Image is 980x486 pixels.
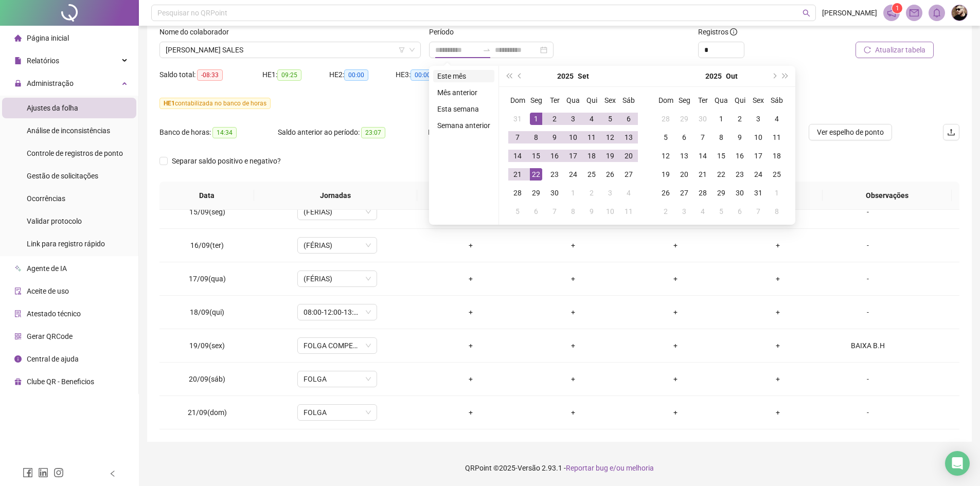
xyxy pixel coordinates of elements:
td: 2025-09-21 [508,165,527,184]
div: 16 [548,150,561,162]
label: Período [429,26,460,38]
td: 2025-10-02 [730,110,749,128]
td: 2025-09-29 [675,110,693,128]
div: 22 [715,168,727,181]
span: 18/09(qui) [190,308,224,316]
td: 2025-09-24 [564,165,582,184]
td: 2025-10-13 [675,147,693,165]
th: Ter [693,91,712,110]
button: next-year [768,66,779,86]
button: year panel [557,66,574,86]
div: 19 [604,150,616,162]
div: 5 [660,131,672,143]
span: notification [887,8,896,17]
th: Data [159,182,254,210]
div: + [428,206,514,218]
div: + [530,307,616,318]
span: 16/09(ter) [190,241,224,249]
span: Gerar QRCode [27,332,73,340]
td: 2025-11-08 [768,202,786,221]
div: 27 [678,187,690,199]
div: + [428,340,514,351]
td: 2025-10-10 [749,128,768,147]
div: 27 [622,168,635,181]
div: 7 [752,205,764,218]
button: super-next-year [780,66,791,86]
td: 2025-09-06 [619,110,638,128]
span: FOLGA [304,405,371,420]
span: search [803,9,810,17]
div: 9 [548,131,561,143]
span: Gestão de solicitações [27,172,98,180]
td: 2025-09-20 [619,147,638,165]
td: 2025-09-28 [508,184,527,202]
th: Sex [749,91,768,110]
div: 6 [622,113,635,125]
td: 2025-10-31 [749,184,768,202]
div: 18 [585,150,598,162]
div: + [428,307,514,318]
span: 17/09(qua) [189,275,226,283]
td: 2025-09-09 [545,128,564,147]
div: + [530,273,616,284]
span: (FÉRIAS) [304,238,371,253]
td: 2025-10-08 [564,202,582,221]
td: 2025-11-07 [749,202,768,221]
td: 2025-09-29 [527,184,545,202]
div: 30 [548,187,561,199]
td: 2025-09-13 [619,128,638,147]
div: 2 [585,187,598,199]
td: 2025-11-03 [675,202,693,221]
div: 29 [678,113,690,125]
span: upload [947,128,955,136]
div: HE 2: [329,69,396,81]
span: FOLGA COMPENSATÓRIA [304,338,371,353]
td: 2025-10-03 [749,110,768,128]
span: Atualizar tabela [875,44,925,56]
th: Observações [823,182,952,210]
div: 20 [622,150,635,162]
div: + [428,373,514,385]
div: 8 [567,205,579,218]
div: 3 [604,187,616,199]
span: solution [14,310,22,317]
th: Sex [601,91,619,110]
td: 2025-10-19 [656,165,675,184]
td: 2025-10-09 [582,202,601,221]
div: 20 [678,168,690,181]
div: 4 [771,113,783,125]
td: 2025-11-01 [768,184,786,202]
span: Ver espelho de ponto [817,127,884,138]
td: 2025-11-04 [693,202,712,221]
div: 24 [567,168,579,181]
th: Sáb [619,91,638,110]
div: 5 [511,205,524,218]
span: info-circle [730,28,737,35]
span: info-circle [14,355,22,363]
span: file [14,57,22,64]
div: 10 [752,131,764,143]
div: 10 [604,205,616,218]
div: 26 [604,168,616,181]
span: HE 1 [164,100,175,107]
td: 2025-10-14 [693,147,712,165]
span: Validar protocolo [27,217,82,225]
td: 2025-09-27 [619,165,638,184]
span: 00:00 [411,69,435,81]
span: Relatórios [27,57,59,65]
div: 7 [511,131,524,143]
div: 16 [734,150,746,162]
th: Qua [564,91,582,110]
td: 2025-09-18 [582,147,601,165]
td: 2025-09-15 [527,147,545,165]
td: 2025-10-20 [675,165,693,184]
span: to [483,46,491,54]
td: 2025-10-15 [712,147,730,165]
td: 2025-09-30 [545,184,564,202]
div: 1 [530,113,542,125]
div: 7 [697,131,709,143]
div: 6 [734,205,746,218]
div: 17 [567,150,579,162]
div: 24 [752,168,764,181]
span: swap-right [483,46,491,54]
